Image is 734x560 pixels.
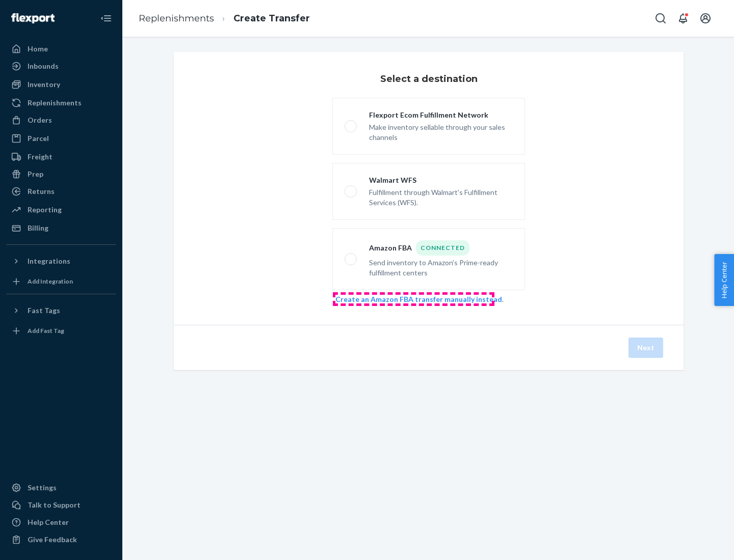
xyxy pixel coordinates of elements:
img: Flexport logo [11,13,55,23]
div: Reporting [28,205,62,215]
div: Connected [416,240,469,256]
div: Home [28,44,48,54]
a: Returns [6,183,116,200]
div: Freight [28,152,53,162]
button: Next [628,338,663,358]
div: Parcel [28,133,49,144]
button: Fast Tags [6,302,116,319]
a: Add Fast Tag [6,323,116,339]
a: Inbounds [6,58,116,74]
button: Give Feedback [6,531,116,548]
div: Settings [28,483,57,493]
button: Help Center [714,254,734,306]
button: Open notifications [673,8,693,29]
a: Orders [6,112,116,128]
div: . [335,294,522,304]
ol: breadcrumbs [130,4,318,34]
h3: Select a destination [380,72,478,86]
div: Add Integration [28,277,73,286]
div: Returns [28,186,55,197]
div: Fulfillment through Walmart's Fulfillment Services (WFS). [369,185,513,208]
div: Walmart WFS [369,175,513,185]
a: Settings [6,480,116,496]
div: Orders [28,115,52,125]
div: Talk to Support [28,500,81,510]
a: Replenishments [139,13,214,24]
div: Billing [28,223,48,233]
a: Create Transfer [233,13,310,24]
a: Reporting [6,202,116,218]
a: Billing [6,220,116,236]
a: Freight [6,149,116,165]
a: Inventory [6,76,116,93]
div: Inbounds [28,61,59,71]
div: Help Center [28,517,69,527]
div: Give Feedback [28,535,77,545]
div: Inventory [28,79,60,90]
a: Home [6,41,116,57]
div: Send inventory to Amazon's Prime-ready fulfillment centers [369,256,513,278]
div: Amazon FBA [369,240,513,256]
div: Prep [28,169,43,179]
a: Help Center [6,514,116,530]
a: Talk to Support [6,497,116,513]
a: Prep [6,166,116,182]
a: Parcel [6,130,116,147]
button: Integrations [6,253,116,269]
div: Replenishments [28,98,82,108]
div: Add Fast Tag [28,326,64,335]
a: Create an Amazon FBA transfer manually instead [335,295,502,303]
button: Open Search Box [650,8,671,29]
button: Close Navigation [96,8,116,29]
a: Add Integration [6,273,116,290]
button: Open account menu [695,8,716,29]
div: Make inventory sellable through your sales channels [369,120,513,143]
div: Fast Tags [28,305,60,316]
a: Replenishments [6,95,116,111]
div: Integrations [28,256,70,266]
div: Flexport Ecom Fulfillment Network [369,110,513,120]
